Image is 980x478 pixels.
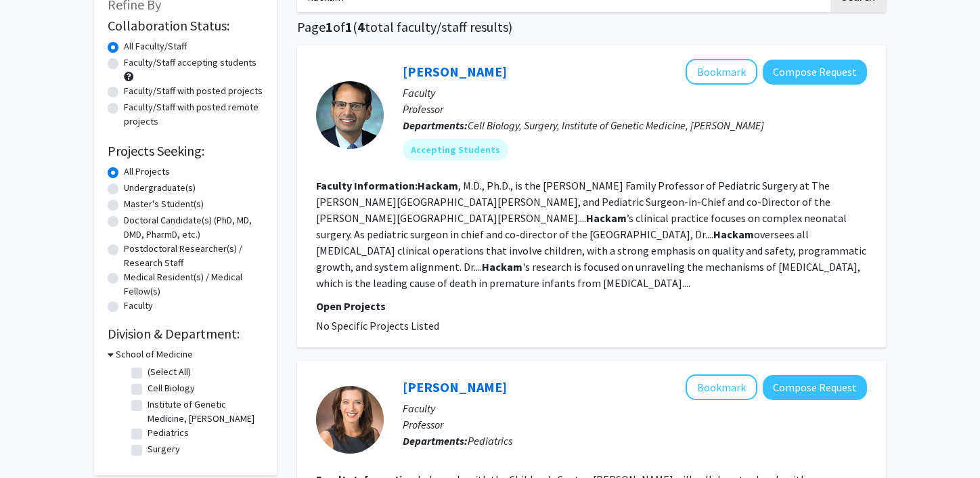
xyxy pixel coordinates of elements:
button: Compose Request to David Hackam [763,60,867,85]
mat-chip: Accepting Students [403,139,508,160]
p: Professor [403,101,867,117]
label: Medical Resident(s) / Medical Fellow(s) [124,270,263,299]
b: Hackam [586,211,627,225]
p: Professor [403,416,867,433]
span: Cell Biology, Surgery, Institute of Genetic Medicine, [PERSON_NAME] [468,118,764,132]
p: Faculty [403,400,867,416]
label: Postdoctoral Researcher(s) / Research Staff [124,242,263,270]
label: (Select All) [148,365,191,379]
label: Master's Student(s) [124,197,204,211]
b: Departments: [403,434,468,448]
span: Pediatrics [468,434,512,448]
span: 4 [357,18,365,35]
label: Surgery [148,442,180,456]
b: Hackam [482,260,522,274]
h2: Division & Department: [108,326,263,342]
b: Departments: [403,118,468,132]
h2: Projects Seeking: [108,143,263,159]
h3: School of Medicine [116,347,193,362]
label: Doctoral Candidate(s) (PhD, MD, DMD, PharmD, etc.) [124,213,263,242]
span: 1 [326,18,333,35]
fg-read-more: , M.D., Ph.D., is the [PERSON_NAME] Family Professor of Pediatric Surgery at The [PERSON_NAME][GE... [316,179,866,290]
span: No Specific Projects Listed [316,319,439,332]
button: Add Brenda Banwell to Bookmarks [686,374,757,400]
label: Pediatrics [148,426,189,440]
b: Hackam [713,227,754,241]
label: Undergraduate(s) [124,181,196,195]
h2: Collaboration Status: [108,18,263,34]
label: Faculty/Staff accepting students [124,56,257,70]
p: Open Projects [316,298,867,314]
label: Institute of Genetic Medicine, [PERSON_NAME] [148,397,260,426]
label: Faculty/Staff with posted projects [124,84,263,98]
p: Faculty [403,85,867,101]
button: Add David Hackam to Bookmarks [686,59,757,85]
span: 1 [345,18,353,35]
button: Compose Request to Brenda Banwell [763,375,867,400]
label: All Faculty/Staff [124,39,187,53]
label: Faculty/Staff with posted remote projects [124,100,263,129]
iframe: Chat [10,417,58,468]
b: Hackam [418,179,458,192]
h1: Page of ( total faculty/staff results) [297,19,886,35]
label: Faculty [124,299,153,313]
label: All Projects [124,165,170,179]
a: [PERSON_NAME] [403,378,507,395]
a: [PERSON_NAME] [403,63,507,80]
label: Cell Biology [148,381,195,395]
b: Faculty Information: [316,179,418,192]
